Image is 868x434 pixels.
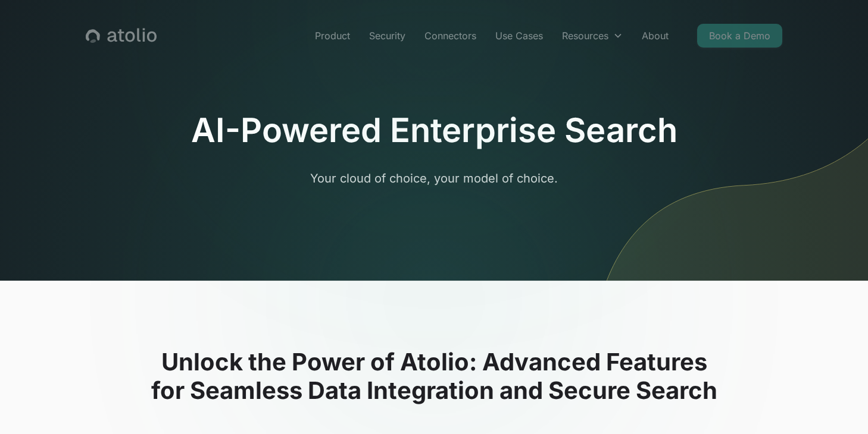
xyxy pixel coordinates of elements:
[589,5,868,281] img: line
[191,111,677,150] h1: AI-Powered Enterprise Search
[415,24,486,48] a: Connectors
[205,169,663,187] p: Your cloud of choice, your model of choice.
[486,24,552,48] a: Use Cases
[53,348,815,405] h2: Unlock the Power of Atolio: Advanced Features for Seamless Data Integration and Secure Search
[808,377,868,434] iframe: Chat Widget
[86,28,157,43] a: home
[360,24,415,48] a: Security
[697,24,782,48] a: Book a Demo
[552,24,632,48] div: Resources
[305,24,360,48] a: Product
[562,29,608,43] div: Resources
[632,24,678,48] a: About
